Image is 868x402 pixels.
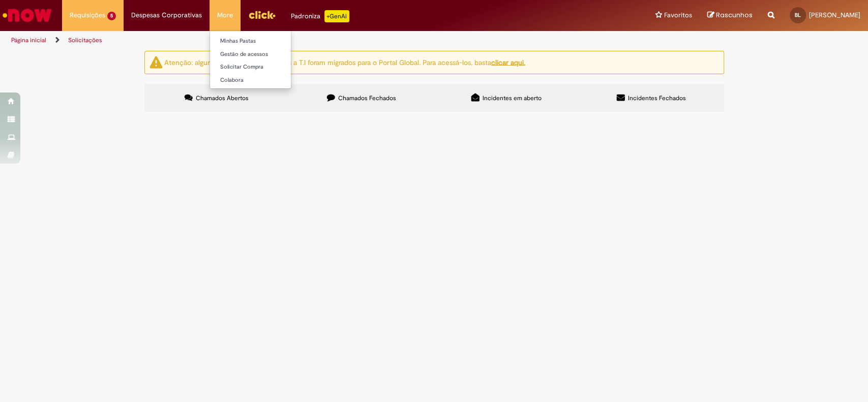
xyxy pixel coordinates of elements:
a: Minhas Pastas [210,36,322,47]
span: Chamados Fechados [338,94,396,102]
p: +GenAi [324,10,349,22]
span: Rascunhos [716,10,753,20]
span: Incidentes em aberto [483,94,542,102]
span: More [217,10,233,20]
span: [PERSON_NAME] [809,11,860,19]
a: clicar aqui. [491,57,525,67]
img: click_logo_yellow_360x200.png [248,7,276,22]
span: 5 [107,12,116,20]
span: Favoritos [664,10,692,20]
ul: Trilhas de página [8,31,571,50]
a: Gestão de acessos [210,49,322,60]
a: Solicitar Compra [210,61,322,73]
span: Despesas Corporativas [131,10,202,20]
span: Requisições [70,10,105,20]
span: Incidentes Fechados [628,94,686,102]
img: ServiceNow [1,5,53,25]
ul: More [209,30,291,89]
a: Colabora [210,75,322,86]
ng-bind-html: Atenção: alguns chamados relacionados a T.I foram migrados para o Portal Global. Para acessá-los,... [164,57,525,67]
span: Chamados Abertos [196,94,249,102]
a: Solicitações [68,36,102,44]
span: BL [795,12,801,18]
a: Rascunhos [707,11,753,20]
a: Página inicial [11,36,46,44]
div: Padroniza [291,10,349,22]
